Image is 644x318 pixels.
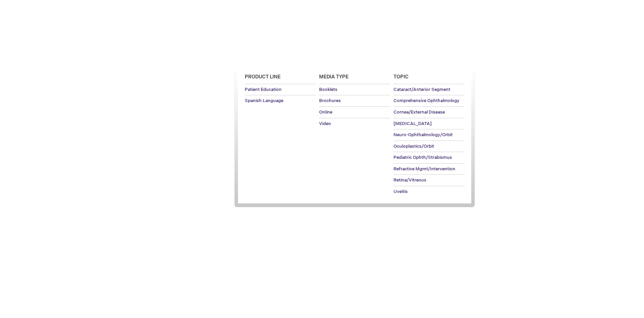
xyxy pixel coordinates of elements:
span: [MEDICAL_DATA] [393,121,432,126]
span: Retina/Vitreous [393,177,426,183]
span: Topic [393,74,409,80]
span: Neuro-Ophthalmology/Orbit [393,132,453,138]
span: Cataract/Anterior Segment [393,87,450,92]
span: Refractive Mgmt/Intervention [393,166,455,172]
span: Oculoplastics/Orbit [393,144,434,149]
span: Media Type [319,74,349,80]
span: Brochures [319,98,341,103]
span: Comprehensive Ophthalmology [393,98,459,103]
span: Product Line [245,74,281,80]
span: Video [319,121,331,126]
span: Spanish Language [245,98,283,103]
span: Online [319,109,332,115]
span: Uveitis [393,189,408,194]
span: Pediatric Ophth/Strabismus [393,155,452,160]
span: Patient Education [245,87,282,92]
span: Cornea/External Disease [393,109,445,115]
span: Booklets [319,87,337,92]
